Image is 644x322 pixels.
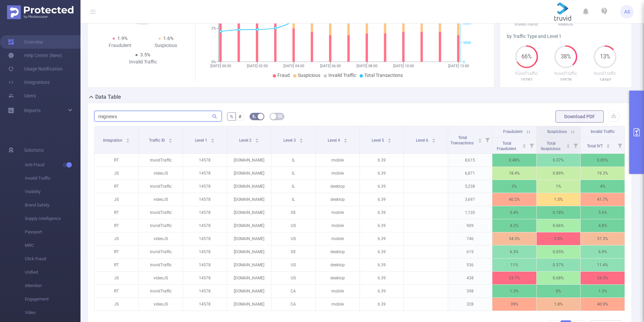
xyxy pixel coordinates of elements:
[139,298,183,311] p: videoJS
[271,298,315,311] p: CA
[255,137,259,141] div: Sort
[139,219,183,232] p: truvidTraffic
[567,145,570,147] i: icon: caret-down
[537,245,581,258] p: 0.65%
[492,272,536,284] p: 53.7%
[25,198,80,212] span: Brand Safety
[594,54,616,59] span: 13%
[316,180,360,193] p: desktop
[316,245,360,258] p: desktop
[25,279,80,292] span: Attention
[581,272,625,284] p: 54.3%
[183,245,227,258] p: 14578
[448,64,469,68] tspan: [DATE] 13:00
[537,167,581,180] p: 0.89%
[624,5,630,18] span: AS
[25,252,80,266] span: Click Fraud
[230,114,233,119] span: %
[126,137,130,141] div: Sort
[581,193,625,206] p: 41.7%
[507,70,546,77] p: truvidTraffic
[432,140,436,142] i: icon: caret-down
[139,167,183,180] p: videoJS
[388,140,391,142] i: icon: caret-down
[139,272,183,284] p: videoJS
[328,73,356,78] span: Invalid Traffic
[143,42,189,49] div: Suspicious
[25,172,80,185] span: Invalid Traffic
[581,298,625,311] p: 40.9%
[227,298,271,311] p: [DOMAIN_NAME]
[211,137,215,139] i: icon: caret-up
[364,73,403,78] span: Total Transactions
[24,143,44,157] span: Solutions
[360,245,404,258] p: 6.39
[95,259,139,271] p: RT
[183,272,227,284] p: 14578
[25,306,80,319] span: Video
[393,64,414,68] tspan: [DATE] 10:00
[555,110,604,123] button: Download PDF
[581,154,625,167] p: 0.85%
[271,285,315,297] p: CA
[25,292,80,306] span: Engagement
[586,77,625,83] p: 14342
[183,206,227,219] p: 14578
[492,154,536,167] p: 0.48%
[277,73,290,78] span: Fraud
[316,154,360,167] p: mobile
[95,272,139,284] p: JS
[278,114,282,118] i: icon: table
[117,36,127,41] span: 1.9%
[227,259,271,271] p: [DOMAIN_NAME]
[432,137,436,141] div: Sort
[283,64,304,68] tspan: [DATE] 04:00
[571,137,580,153] i: Filter menu
[227,180,271,193] p: [DOMAIN_NAME]
[299,137,303,141] div: Sort
[316,259,360,271] p: desktop
[566,143,570,147] div: Sort
[448,154,492,167] p: 8,615
[183,167,227,180] p: 14578
[95,206,139,219] p: RT
[478,137,482,139] i: icon: caret-up
[448,219,492,232] p: 909
[316,167,360,180] p: mobile
[149,138,166,143] span: Traffic ID
[537,219,581,232] p: 0.66%
[211,60,216,64] tspan: 0%
[360,259,404,271] p: 6.39
[255,140,259,142] i: icon: caret-down
[95,285,139,297] p: RT
[492,167,536,180] p: 18.4%
[103,138,123,143] span: Integration
[537,193,581,206] p: 1.5%
[95,219,139,232] p: RT
[541,141,561,151] span: Total Suspicious
[547,129,567,134] span: Suspicious
[492,259,536,271] p: 11%
[343,137,347,139] i: icon: caret-up
[169,140,172,142] i: icon: caret-down
[360,193,404,206] p: 6.39
[372,138,385,143] span: Level 5
[507,77,546,83] p: 15287
[320,64,341,68] tspan: [DATE] 06:00
[522,143,526,147] div: Sort
[522,143,526,145] i: icon: caret-up
[271,193,315,206] p: IL
[95,298,139,311] p: JS
[343,140,347,142] i: icon: caret-down
[95,154,139,167] p: RT
[432,137,436,139] i: icon: caret-up
[515,54,538,59] span: 66%
[139,285,183,297] p: truvidTraffic
[169,137,172,139] i: icon: caret-up
[316,298,360,311] p: mobile
[463,60,465,64] tspan: 0
[7,5,73,19] img: Protected Media
[139,232,183,245] p: videoJS
[360,232,404,245] p: 6.39
[183,193,227,206] p: 14578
